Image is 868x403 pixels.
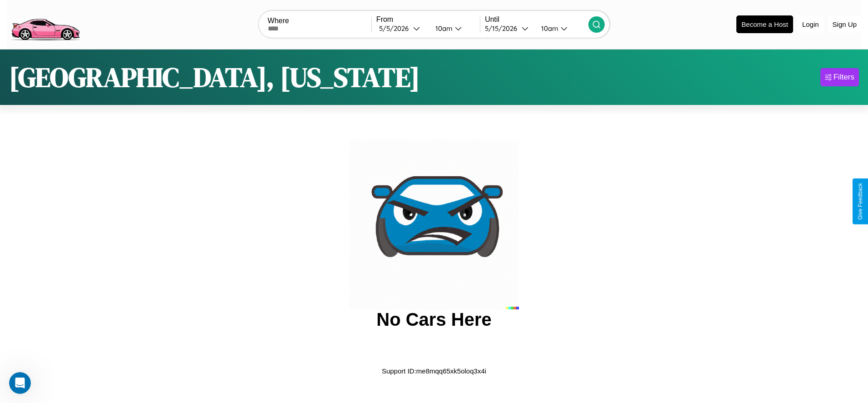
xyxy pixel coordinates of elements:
button: Sign Up [828,16,861,33]
label: From [376,15,480,24]
div: 5 / 5 / 2026 [379,24,413,33]
p: Support ID: me8mqq65xk5oloq3x4i [382,365,486,377]
iframe: Intercom live chat [9,372,31,394]
h2: No Cars Here [376,309,491,330]
div: 10am [537,24,561,33]
label: Where [268,17,371,25]
button: 5/5/2026 [376,24,428,33]
img: car [349,139,519,309]
div: Filters [833,73,854,82]
button: Filters [820,68,859,86]
div: Give Feedback [857,183,863,220]
button: Become a Host [736,15,793,33]
button: Login [798,16,824,33]
div: 5 / 15 / 2026 [485,24,522,33]
h1: [GEOGRAPHIC_DATA], [US_STATE] [9,59,420,96]
label: Until [485,15,588,24]
img: logo [7,5,84,43]
button: 10am [534,24,588,33]
button: 10am [428,24,480,33]
div: 10am [431,24,455,33]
